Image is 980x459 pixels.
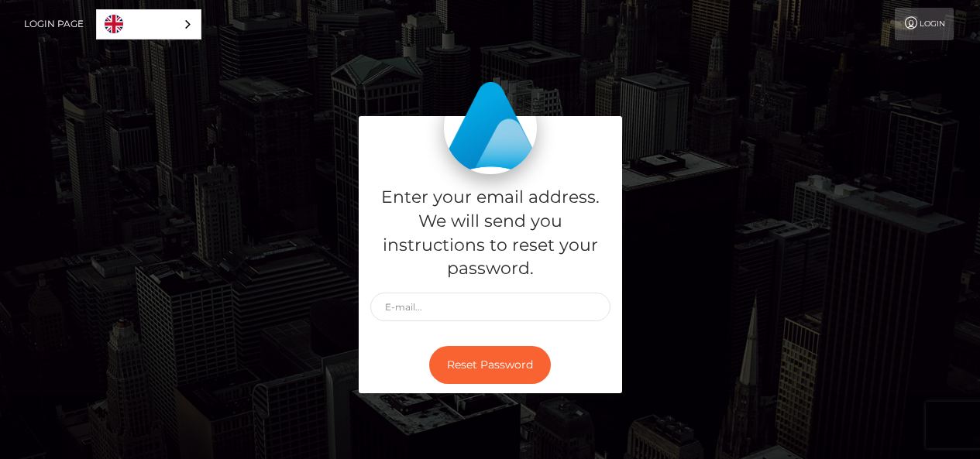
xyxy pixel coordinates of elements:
a: English [97,10,201,39]
img: MassPay Login [444,81,537,174]
aside: Language selected: English [96,9,201,39]
h5: Enter your email address. We will send you instructions to reset your password. [370,186,610,281]
div: Language [96,9,201,39]
a: Login Page [24,8,84,40]
a: Login [895,8,954,40]
button: Reset Password [429,346,551,384]
input: E-mail... [370,293,610,321]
